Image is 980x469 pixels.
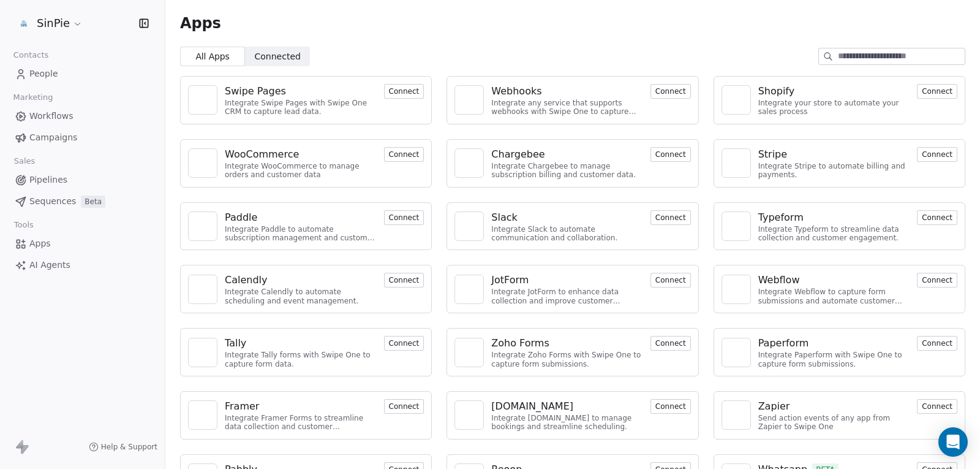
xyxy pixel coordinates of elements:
div: Integrate Paperform with Swipe One to capture form submissions. [758,351,910,368]
a: Paperform [758,336,910,351]
div: Integrate Slack to automate communication and collaboration. [491,225,643,243]
a: Swipe Pages [225,84,377,99]
span: Help & Support [101,442,157,452]
a: NA [454,85,484,115]
span: Tools [9,216,39,234]
img: NA [460,343,478,362]
div: Chargebee [491,147,545,162]
a: Calendly [225,273,377,288]
a: WooCommerce [225,147,377,162]
a: Connect [650,400,691,412]
div: Calendly [225,273,267,288]
span: Workflows [29,110,73,123]
div: Integrate Webflow to capture form submissions and automate customer engagement. [758,288,910,305]
a: NA [188,148,217,178]
a: Slack [491,210,643,225]
a: Connect [917,148,957,160]
span: Sales [9,152,40,170]
div: Send action events of any app from Zapier to Swipe One [758,414,910,432]
div: WooCommerce [225,147,299,162]
button: Connect [917,84,957,99]
a: Connect [384,212,424,223]
img: NA [194,406,212,424]
a: AI Agents [10,255,155,275]
button: Connect [917,399,957,414]
a: Workflows [10,106,155,126]
a: Apps [10,234,155,254]
div: Shopify [758,84,795,99]
img: NA [460,406,478,424]
div: Integrate Stripe to automate billing and payments. [758,162,910,180]
img: NA [727,91,745,109]
a: NA [188,275,217,304]
button: Connect [650,336,691,351]
a: Zapier [758,399,910,414]
div: Integrate Tally forms with Swipe One to capture form data. [225,351,377,368]
div: Integrate [DOMAIN_NAME] to manage bookings and streamline scheduling. [491,414,643,432]
div: [DOMAIN_NAME] [491,399,573,414]
button: Connect [384,147,424,162]
a: [DOMAIN_NAME] [491,399,643,414]
a: JotForm [491,273,643,288]
a: Connect [650,274,691,286]
div: Integrate Swipe Pages with Swipe One CRM to capture lead data. [225,99,377,116]
a: Pipelines [10,170,155,190]
div: Zoho Forms [491,336,549,351]
img: NA [460,280,478,299]
img: NA [194,91,212,109]
a: NA [188,400,217,430]
img: NA [727,343,745,362]
a: NA [454,275,484,304]
a: People [10,64,155,84]
div: Integrate your store to automate your sales process [758,99,910,116]
a: SequencesBeta [10,191,155,212]
button: Connect [650,210,691,225]
a: NA [188,338,217,367]
a: Connect [917,337,957,349]
a: NA [722,338,751,367]
button: Connect [650,399,691,414]
a: NA [454,400,484,430]
a: Connect [384,148,424,160]
a: Shopify [758,84,910,99]
a: NA [722,212,751,241]
img: NA [727,406,745,424]
div: Open Intercom Messenger [938,427,968,457]
a: Typeform [758,210,910,225]
span: Connected [255,50,301,63]
a: NA [722,400,751,430]
button: Connect [384,399,424,414]
div: Integrate WooCommerce to manage orders and customer data [225,162,377,180]
button: Connect [917,273,957,288]
img: NA [727,217,745,235]
div: JotForm [491,273,529,288]
img: NA [194,343,212,362]
button: Connect [917,336,957,351]
div: Integrate Framer Forms to streamline data collection and customer engagement. [225,414,377,432]
div: Webflow [758,273,800,288]
a: Webflow [758,273,910,288]
img: NA [460,91,478,109]
a: Campaigns [10,128,155,148]
div: Integrate Typeform to streamline data collection and customer engagement. [758,225,910,243]
a: Connect [917,400,957,412]
div: Tally [225,336,246,351]
img: NA [727,280,745,299]
button: Connect [384,273,424,288]
img: NA [194,154,212,172]
div: Slack [491,210,517,225]
span: AI Agents [29,259,70,272]
span: Contacts [8,46,54,64]
button: Connect [650,273,691,288]
a: Connect [384,337,424,349]
a: Connect [917,85,957,97]
a: Paddle [225,210,377,225]
img: NA [460,217,478,235]
a: Chargebee [491,147,643,162]
span: Campaigns [29,131,77,144]
div: Stripe [758,147,787,162]
a: NA [722,148,751,178]
a: Framer [225,399,377,414]
a: Connect [650,85,691,97]
div: Zapier [758,399,790,414]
